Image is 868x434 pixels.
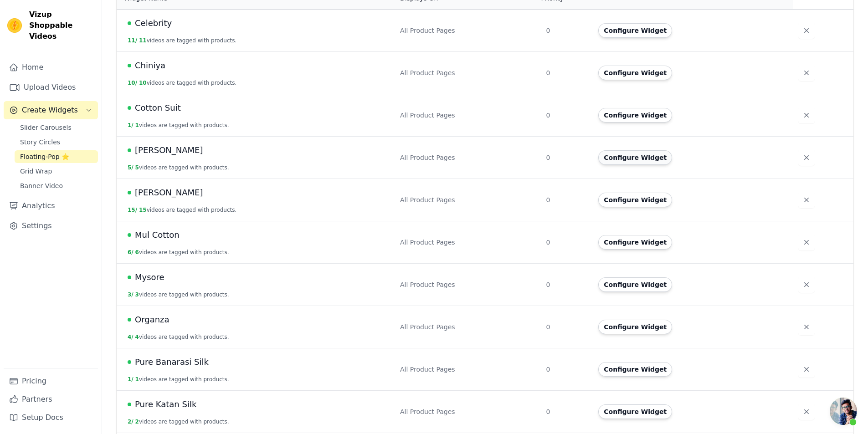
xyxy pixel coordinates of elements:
div: All Product Pages [400,280,535,289]
button: 3/ 3videos are tagged with products. [128,291,229,298]
span: Pure Banarasi Silk [135,356,209,368]
div: All Product Pages [400,26,535,35]
span: Live Published [128,403,131,406]
button: Configure Widget [598,362,672,377]
a: Slider Carousels [15,121,98,134]
td: 0 [540,136,593,179]
button: Delete widget [798,65,815,81]
span: 11 [139,37,147,44]
span: Slider Carousels [20,123,72,132]
button: Configure Widget [598,23,672,38]
button: Create Widgets [4,101,98,119]
div: All Product Pages [400,407,535,416]
span: 2 / [128,419,134,425]
td: 0 [540,348,593,390]
button: 6/ 6videos are tagged with products. [128,249,229,256]
button: 10/ 10videos are tagged with products. [128,79,236,87]
span: Mul Cotton [135,229,180,241]
button: Delete widget [798,276,815,293]
div: All Product Pages [400,153,535,162]
button: 2/ 2videos are tagged with products. [128,418,229,425]
td: 0 [540,221,593,263]
span: Live Published [128,148,131,152]
span: Live Published [128,360,131,364]
a: Pricing [4,372,98,390]
span: 6 [135,249,139,255]
span: Vizup Shoppable Videos [29,9,94,42]
div: All Product Pages [400,365,535,374]
span: Live Published [128,233,131,237]
button: Configure Widget [598,108,672,123]
button: 1/ 1videos are tagged with products. [128,122,229,129]
span: 10 / [128,80,137,86]
button: Delete widget [798,192,815,208]
span: [PERSON_NAME] [135,186,203,199]
button: Configure Widget [598,277,672,292]
button: Delete widget [798,234,815,250]
span: Celebrity [135,17,172,30]
td: 0 [540,94,593,136]
div: All Product Pages [400,238,535,247]
span: Live Published [128,64,131,67]
button: Delete widget [798,319,815,335]
span: 3 [135,291,139,298]
td: 0 [540,390,593,433]
a: Settings [4,217,98,235]
span: 2 [135,419,139,425]
span: 1 [135,122,139,128]
span: 5 [135,164,139,171]
div: All Product Pages [400,195,535,204]
button: 4/ 4videos are tagged with products. [128,333,229,341]
span: Organza [135,313,169,326]
div: All Product Pages [400,111,535,120]
span: 15 [139,207,147,213]
button: Delete widget [798,361,815,378]
span: Live Published [128,21,131,25]
button: Configure Widget [598,66,672,80]
a: Grid Wrap [15,165,98,178]
button: Configure Widget [598,235,672,250]
span: Create Widgets [22,105,78,116]
td: 0 [540,51,593,94]
span: Banner Video [20,181,63,190]
a: Setup Docs [4,408,98,427]
a: Analytics [4,197,98,215]
button: 1/ 1videos are tagged with products. [128,376,229,383]
span: 10 [139,80,147,86]
img: Vizup [7,18,22,33]
span: 15 / [128,207,137,213]
span: 1 / [128,122,134,128]
span: 11 / [128,37,137,44]
button: Configure Widget [598,320,672,334]
span: Live Published [128,191,131,194]
span: Live Published [128,106,131,110]
a: Banner Video [15,179,98,192]
span: Live Published [128,318,131,322]
button: 11/ 11videos are tagged with products. [128,37,236,44]
button: Delete widget [798,149,815,166]
span: 6 / [128,249,134,255]
a: Story Circles [15,136,98,148]
span: Story Circles [20,138,60,147]
span: [PERSON_NAME] [135,144,203,157]
td: 0 [540,263,593,306]
button: 15/ 15videos are tagged with products. [128,206,236,214]
div: All Product Pages [400,68,535,77]
button: 5/ 5videos are tagged with products. [128,164,229,171]
span: 1 / [128,376,134,383]
a: Upload Videos [4,78,98,97]
span: 4 / [128,334,134,340]
button: Delete widget [798,107,815,123]
button: Configure Widget [598,404,672,419]
a: Home [4,58,98,77]
span: Live Published [128,276,131,279]
span: Grid Wrap [20,167,52,176]
span: Floating-Pop ⭐ [20,152,69,161]
button: Configure Widget [598,150,672,165]
button: Configure Widget [598,193,672,207]
a: Partners [4,390,98,408]
td: 0 [540,9,593,51]
button: Delete widget [798,403,815,420]
span: 3 / [128,291,134,298]
div: All Product Pages [400,322,535,332]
